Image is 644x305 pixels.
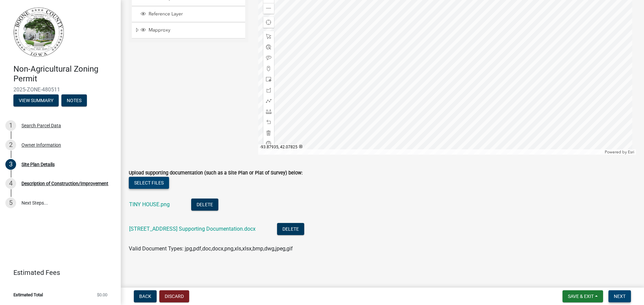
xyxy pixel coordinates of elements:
h4: Non-Agricultural Zoning Permit [13,64,115,84]
a: [STREET_ADDRESS] Supporting Documentation.docx [129,226,256,232]
wm-modal-confirm: Delete Document [277,226,304,233]
div: 2 [5,140,16,150]
span: $0.00 [97,293,107,297]
span: Save & Exit [568,294,594,299]
span: Estimated Total [13,293,43,297]
button: Delete [277,223,304,235]
button: Save & Exit [562,290,603,302]
div: 1 [5,120,16,131]
span: Mapproxy [147,27,243,33]
a: Esri [628,150,634,154]
label: Upload supporting documentation (such as a Site Plan or Plat of Survey) below: [129,171,303,175]
button: Next [608,290,631,302]
li: Mapproxy [132,23,245,39]
span: Valid Document Types: jpg,pdf,doc,docx,png,xls,xlsx,bmp,dwg,jpeg,gif [129,245,293,252]
div: Find my location [263,17,274,28]
button: Select files [129,177,169,189]
span: 2025-ZONE-480511 [13,86,107,93]
span: Next [614,294,626,299]
a: TINY HOUSE.png [129,201,170,208]
div: 5 [5,198,16,208]
div: 3 [5,159,16,170]
div: Reference Layer [140,11,243,18]
div: Zoom out [263,3,274,14]
img: Boone County, Iowa [13,7,64,57]
a: Estimated Fees [5,266,110,279]
div: Mapproxy [140,27,243,34]
button: Discard [159,290,189,302]
span: Expand [135,27,140,34]
wm-modal-confirm: Delete Document [191,202,218,208]
wm-modal-confirm: Summary [13,98,59,103]
div: 4 [5,178,16,189]
button: Notes [61,94,87,106]
button: View Summary [13,94,59,106]
div: Search Parcel Data [21,123,61,128]
button: Delete [191,199,218,211]
wm-modal-confirm: Notes [61,98,87,103]
span: Back [139,294,151,299]
button: Back [134,290,157,302]
div: Site Plan Details [21,162,55,167]
div: Powered by [603,149,636,155]
span: Reference Layer [147,11,243,17]
li: Reference Layer [132,7,245,22]
div: Description of Construction/Improvement [21,181,108,186]
div: Owner Information [21,143,61,147]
